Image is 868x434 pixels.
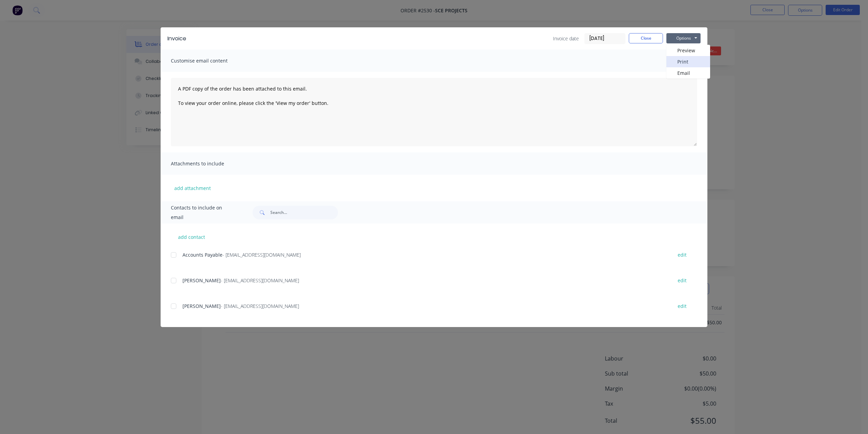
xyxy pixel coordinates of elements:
button: Preview [666,45,710,56]
div: Invoice [167,35,186,43]
span: - [EMAIL_ADDRESS][DOMAIN_NAME] [221,303,299,309]
span: Customise email content [171,56,246,66]
span: - [EMAIL_ADDRESS][DOMAIN_NAME] [222,252,301,258]
button: Print [666,56,710,67]
input: Search... [270,206,338,219]
button: Close [629,33,663,43]
button: Options [666,33,701,43]
textarea: A PDF copy of the order has been attached to this email. To view your order online, please click ... [171,78,697,146]
span: Contacts to include on email [171,203,235,222]
button: add attachment [171,183,214,193]
button: Email [666,67,710,79]
button: edit [674,301,691,311]
span: Attachments to include [171,159,246,168]
button: add contact [171,232,212,242]
span: - [EMAIL_ADDRESS][DOMAIN_NAME] [221,277,299,284]
button: edit [674,250,691,259]
span: [PERSON_NAME] [182,303,221,309]
span: [PERSON_NAME] [182,277,221,284]
button: edit [674,276,691,285]
span: Accounts Payable [182,252,222,258]
span: Invoice date [553,35,579,42]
